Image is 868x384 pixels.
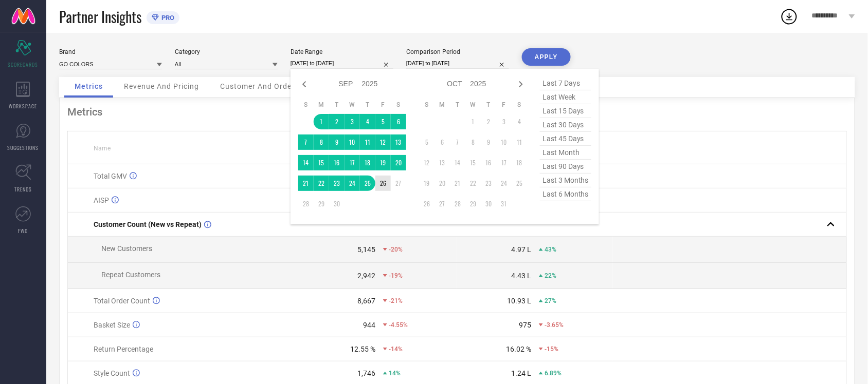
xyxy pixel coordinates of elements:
td: Mon Sep 08 2025 [314,135,329,150]
button: APPLY [522,48,571,66]
span: AISP [94,196,109,204]
div: Date Range [291,48,393,55]
th: Sunday [298,101,314,109]
td: Sat Sep 06 2025 [391,114,406,129]
td: Thu Oct 09 2025 [481,135,496,150]
th: Sunday [419,101,435,109]
td: Sun Oct 12 2025 [419,155,435,170]
span: Repeat Customers [101,271,160,279]
td: Mon Sep 22 2025 [314,176,329,191]
td: Mon Oct 20 2025 [435,176,450,191]
td: Sun Sep 07 2025 [298,135,314,150]
td: Tue Sep 23 2025 [329,176,345,191]
span: 22% [545,272,556,279]
td: Sun Oct 05 2025 [419,135,435,150]
td: Sun Oct 26 2025 [419,196,435,212]
th: Thursday [481,101,496,109]
td: Tue Sep 16 2025 [329,155,345,170]
th: Saturday [391,101,406,109]
th: Monday [435,101,450,109]
th: Friday [496,101,512,109]
td: Tue Oct 28 2025 [450,196,465,212]
td: Sun Sep 28 2025 [298,196,314,212]
span: Metrics [75,82,103,90]
span: -20% [389,246,403,253]
span: Name [94,145,111,152]
td: Tue Sep 02 2025 [329,114,345,129]
span: Total GMV [94,172,127,180]
div: 1,746 [357,369,375,377]
span: last 90 days [540,160,591,174]
th: Tuesday [450,101,465,109]
span: Customer And Orders [220,82,299,90]
span: last month [540,146,591,160]
div: 975 [519,321,531,329]
span: 6.89% [545,370,562,377]
span: FWD [19,227,28,235]
td: Tue Oct 07 2025 [450,135,465,150]
div: 10.93 L [507,297,531,305]
span: last 30 days [540,118,591,132]
span: WORKSPACE [9,102,38,110]
td: Sat Sep 13 2025 [391,135,406,150]
td: Wed Sep 10 2025 [345,135,360,150]
th: Monday [314,101,329,109]
div: Previous month [298,78,311,90]
td: Tue Oct 14 2025 [450,155,465,170]
th: Wednesday [345,101,360,109]
td: Wed Sep 03 2025 [345,114,360,129]
div: 16.02 % [506,345,531,353]
input: Select date range [291,58,393,69]
div: Metrics [67,106,847,118]
span: last week [540,90,591,104]
td: Sat Oct 18 2025 [512,155,527,170]
span: last 15 days [540,104,591,118]
td: Fri Sep 05 2025 [375,114,391,129]
td: Sun Sep 14 2025 [298,155,314,170]
td: Fri Oct 24 2025 [496,176,512,191]
div: 944 [363,321,375,329]
span: Return Percentage [94,345,153,353]
td: Sun Sep 21 2025 [298,176,314,191]
td: Wed Sep 24 2025 [345,176,360,191]
td: Thu Sep 25 2025 [360,176,375,191]
span: last 7 days [540,76,591,90]
input: Select comparison period [406,58,509,69]
span: SCORECARDS [8,61,39,68]
div: Comparison Period [406,48,509,55]
div: 4.97 L [511,245,531,254]
span: last 3 months [540,174,591,187]
div: 12.55 % [350,345,375,353]
td: Fri Oct 10 2025 [496,135,512,150]
span: last 45 days [540,132,591,146]
div: Next month [515,78,527,90]
td: Thu Sep 04 2025 [360,114,375,129]
div: 5,145 [357,245,375,254]
span: Style Count [94,369,130,377]
span: 14% [389,370,401,377]
span: Basket Size [94,321,130,329]
span: 27% [545,297,556,304]
span: Partner Insights [59,6,141,27]
span: PRO [159,14,174,22]
td: Wed Oct 01 2025 [465,114,481,129]
span: -21% [389,297,403,304]
td: Sat Sep 20 2025 [391,155,406,170]
th: Saturday [512,101,527,109]
td: Sat Sep 27 2025 [391,176,406,191]
div: 8,667 [357,297,375,305]
div: 4.43 L [511,272,531,280]
td: Mon Sep 01 2025 [314,114,329,129]
td: Mon Oct 13 2025 [435,155,450,170]
span: Total Order Count [94,297,150,305]
span: Customer Count (New vs Repeat) [94,220,202,228]
td: Thu Sep 18 2025 [360,155,375,170]
div: 1.24 L [511,369,531,377]
td: Wed Oct 29 2025 [465,196,481,212]
span: 43% [545,246,556,253]
td: Sat Oct 11 2025 [512,135,527,150]
td: Fri Sep 19 2025 [375,155,391,170]
td: Fri Oct 03 2025 [496,114,512,129]
td: Fri Oct 31 2025 [496,196,512,212]
th: Wednesday [465,101,481,109]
